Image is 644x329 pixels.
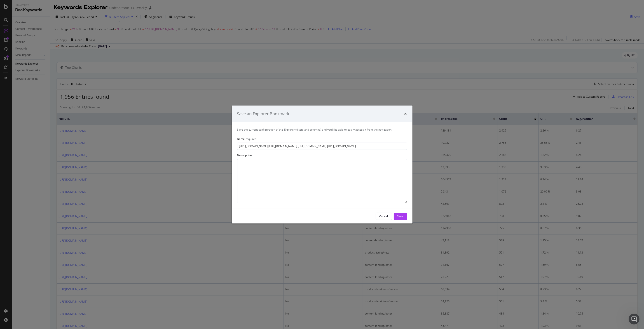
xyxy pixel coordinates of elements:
div: Cancel [379,214,388,218]
div: modal [232,106,412,223]
span: Name [237,137,245,141]
div: Save [397,214,403,218]
button: Cancel [376,213,392,220]
div: times [404,111,407,117]
span: (required) [245,137,258,141]
div: Description [237,153,407,157]
button: Save [394,213,407,220]
iframe: Intercom live chat [629,314,639,324]
input: Enter a name [237,143,407,150]
div: Save an Explorer Bookmark [237,111,289,117]
div: Save the current configuration of this Explorer (filters and columns) and you’ll be able to easil... [237,128,407,132]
